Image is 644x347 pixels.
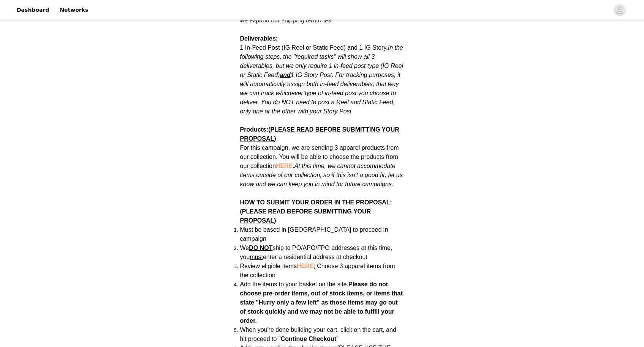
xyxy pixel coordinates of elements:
[240,126,399,142] span: (PLEASE READ BEFORE SUBMITTING YOUR PROPOSAL)
[240,208,371,224] span: (PLEASE READ BEFORE SUBMITTING YOUR PROPOSAL)
[240,263,395,278] span: ; Choose 3 apparel items from the collection
[240,263,395,278] span: Review eligible items
[240,199,392,224] strong: HOW TO SUBMIT YOUR ORDER IN THE PROPOSAL:
[240,126,399,142] strong: Products:
[281,336,337,342] strong: Continue Checkout
[276,163,293,169] a: HERE
[240,327,396,342] span: When you're done building your cart, click on the cart, and hit proceed to " "
[240,163,403,187] em: At this time, we cannot accommodate items outside of our collection, so if this isn't a good fit,...
[240,144,403,187] span: For this campaign, we are sending 3 apparel products from our collection. You will be able to cho...
[12,2,54,19] a: Dashboard
[240,245,392,260] span: We ship to PO/APO/FPO addresses at this time, you enter a residential address at checkout
[280,72,290,78] strong: and
[240,35,278,42] strong: Deliverables:
[249,245,272,251] strong: DO NOT
[250,254,263,260] span: must
[616,4,623,16] div: avatar
[240,44,403,115] em: In the following steps, the "required tasks" will show all 3 deliverables, but we only require 1 ...
[240,281,403,324] strong: Please do not choose pre-order items, out of stock items, or items that state "Hurry only a few l...
[55,2,93,19] a: Networks
[240,281,349,287] span: Add the items to your basket on the site.
[240,226,388,242] span: Must be based in [GEOGRAPHIC_DATA] to proceed in campaign
[240,44,403,115] span: 1 In-Feed Post (IG Reel or Static Feed) and 1 IG Story.
[297,263,313,269] a: HERE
